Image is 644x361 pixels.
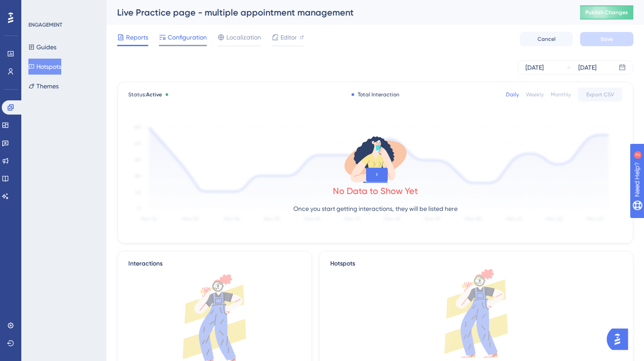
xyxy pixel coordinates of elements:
[128,91,162,98] span: Status:
[28,39,56,55] button: Guides
[168,32,207,43] span: Configuration
[21,2,55,13] span: Need Help?
[585,9,628,16] span: Publish Changes
[330,258,622,269] div: Hotspots
[128,258,162,269] div: Interactions
[117,6,558,19] div: Live Practice page - multiple appointment management
[551,91,571,98] div: Monthly
[520,32,573,46] button: Cancel
[28,59,61,75] button: Hotspots
[580,32,633,46] button: Save
[537,36,556,43] span: Cancel
[525,62,544,73] div: [DATE]
[526,91,544,98] div: Weekly
[226,32,261,43] span: Localization
[28,78,59,94] button: Themes
[601,36,613,43] span: Save
[293,203,458,214] p: Once you start getting interactions, they will be listed here
[146,91,162,98] span: Active
[352,91,399,98] div: Total Interaction
[607,326,633,353] iframe: UserGuiding AI Assistant Launcher
[580,5,633,20] button: Publish Changes
[281,32,297,43] span: Editor
[28,21,62,28] div: ENGAGEMENT
[62,4,64,12] div: 2
[578,62,597,73] div: [DATE]
[578,87,622,102] button: Export CSV
[586,91,614,98] span: Export CSV
[333,185,418,197] div: No Data to Show Yet
[126,32,148,43] span: Reports
[506,91,519,98] div: Daily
